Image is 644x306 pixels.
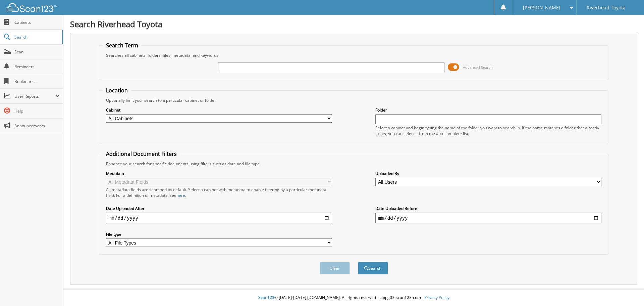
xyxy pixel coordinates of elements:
[70,18,637,30] h1: Search Riverhead Toyota
[375,107,601,113] label: Folder
[103,52,605,58] div: Searches all cabinets, folders, files, metadata, and keywords
[103,87,131,94] legend: Location
[63,290,644,306] div: © [DATE]-[DATE] [DOMAIN_NAME]. All rights reserved | appg03-scan123-com |
[14,49,60,55] span: Scan
[258,295,274,300] span: Scan123
[176,192,185,198] a: here
[106,231,332,237] label: File type
[587,6,626,10] span: Riverhead Toyota
[523,6,560,10] span: [PERSON_NAME]
[106,107,332,113] label: Cabinet
[106,171,332,176] label: Metadata
[14,93,55,99] span: User Reports
[103,97,605,103] div: Optionally limit your search to a particular cabinet or folder
[14,19,60,25] span: Cabinets
[463,65,493,70] span: Advanced Search
[14,123,60,129] span: Announcements
[106,206,332,211] label: Date Uploaded After
[320,262,350,274] button: Clear
[106,187,332,198] div: All metadata fields are searched by default. Select a cabinet with metadata to enable filtering b...
[7,3,57,12] img: scan123-logo-white.svg
[358,262,388,274] button: Search
[375,213,601,223] input: end
[103,161,605,167] div: Enhance your search for specific documents using filters such as date and file type.
[375,206,601,211] label: Date Uploaded Before
[14,34,59,40] span: Search
[14,64,60,70] span: Reminders
[424,295,449,300] a: Privacy Policy
[103,150,180,158] legend: Additional Document Filters
[14,79,60,84] span: Bookmarks
[103,42,142,49] legend: Search Term
[14,108,60,114] span: Help
[375,171,601,176] label: Uploaded By
[375,125,601,136] div: Select a cabinet and begin typing the name of the folder you want to search in. If the name match...
[106,213,332,223] input: start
